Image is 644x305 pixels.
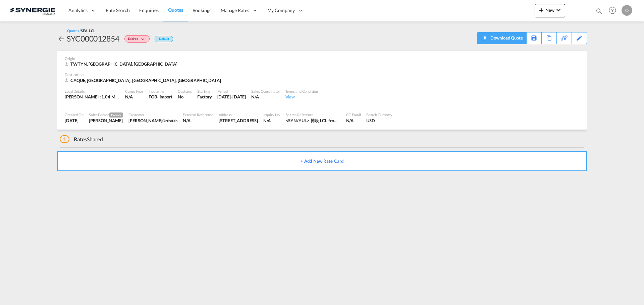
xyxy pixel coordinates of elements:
span: Help [607,5,618,16]
span: Bookings [193,7,211,13]
div: Stuffing [197,89,212,94]
div: Search Currency [366,112,393,117]
div: icon-magnify [595,7,603,17]
div: 2 Jul 2025 [65,118,84,124]
div: N/A [346,118,361,124]
div: External Reference [183,112,213,117]
div: Cargo Type [125,89,143,94]
md-icon: icon-download [481,33,489,39]
div: Default [155,36,173,42]
span: My Company [267,7,295,14]
div: Help [607,5,622,17]
span: 1 [60,135,69,143]
div: Incoterms [149,89,172,94]
div: Change Status Here [119,33,151,44]
div: Save As Template [527,32,541,44]
span: TWTYN, [GEOGRAPHIC_DATA], [GEOGRAPHIC_DATA] [70,61,177,67]
div: Factory Stuffing [197,94,212,100]
div: TWTYN, Taoyuan, Europe [65,61,179,67]
span: New [537,7,562,13]
div: Period [217,89,246,94]
div: SYC000012854 [67,33,119,44]
div: Load Details [65,89,120,94]
div: icon-arrow-left [57,33,67,44]
img: 1f56c880d42311ef80fc7dca854c8e59.png [10,3,55,18]
div: N/A [263,118,280,124]
div: Sales Coordinator [251,89,280,94]
div: N/A [183,118,213,124]
div: [PERSON_NAME] : 1.04 MT | Volumetric Wt : 10.64 CBM | Chargeable Wt : 10.64 W/M [65,94,120,100]
div: <SYN/YUL> 博辰 LCL from Taoyuan to Montreal - S/Mando - C/Orthofab - PO#30548/31368/31536/30378 [286,118,341,124]
div: Quotes /SEA-LCL [67,28,95,33]
div: Inquiry No. [263,112,280,117]
span: Quotes [168,7,183,13]
div: Sales Person [89,112,123,118]
div: Customs [178,89,192,94]
div: Customer [128,112,177,117]
div: 14 Jul 2025 [217,94,246,100]
md-icon: icon-magnify [595,7,603,15]
div: Address [219,112,258,117]
div: Search Reference [286,112,341,117]
span: Expired [128,37,140,43]
span: Rate Search [106,7,130,13]
div: O [622,5,632,16]
span: Rates [74,136,87,142]
div: Origin [65,56,579,61]
div: No [178,94,192,100]
md-icon: icon-chevron-down [140,37,148,41]
div: 2160 Rue de Celles Québec QC G2C 1X8 Canada [219,118,258,124]
div: Download Quote [481,32,523,43]
div: Change Status Here [124,35,150,43]
div: - import [157,94,172,100]
button: + Add New Rate Card [57,151,587,171]
md-icon: icon-plus 400-fg [537,6,545,14]
span: Manage Rates [221,7,249,14]
div: N/A [125,94,143,100]
div: Shared [60,136,103,143]
div: Download Quote [489,32,523,43]
button: icon-plus 400-fgNewicon-chevron-down [535,4,565,17]
div: Quote PDF is not available at this time [481,32,523,43]
span: SEA-LCL [81,28,95,33]
div: Maurice Lecuyer [128,118,177,124]
md-icon: icon-chevron-down [554,6,562,14]
span: Creator [109,112,123,118]
div: Destination [65,72,579,77]
div: Karen Mercier [89,118,123,124]
div: Terms and Condition [285,89,318,94]
span: Analytics [68,7,88,14]
div: N/A [251,94,280,100]
div: Created On [65,112,84,117]
div: CAQUE, Quebec, QC, Americas [65,77,223,83]
div: FOB [149,94,157,100]
span: Orthofab [162,119,177,123]
div: USD [366,118,393,124]
div: CC Email [346,112,361,117]
span: Enquiries [139,7,159,13]
md-icon: icon-arrow-left [57,35,65,43]
div: View [285,94,318,100]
